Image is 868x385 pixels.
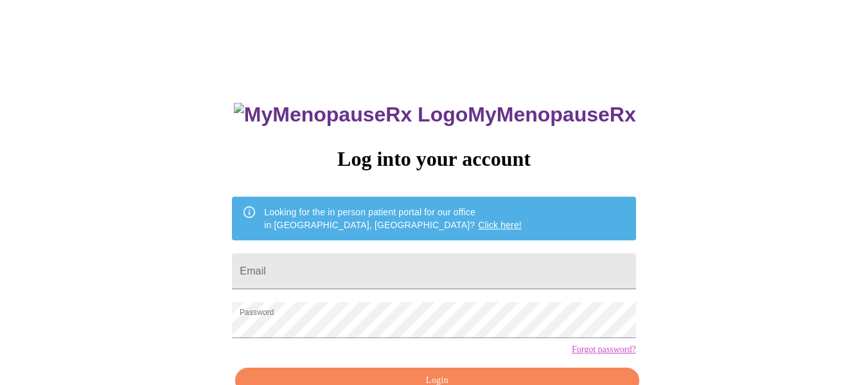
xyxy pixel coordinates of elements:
h3: MyMenopauseRx [234,103,636,127]
a: Forgot password? [572,345,636,355]
img: MyMenopauseRx Logo [234,103,468,127]
a: Click here! [478,220,522,230]
h3: Log into your account [232,147,635,171]
div: Looking for the in person patient portal for our office in [GEOGRAPHIC_DATA], [GEOGRAPHIC_DATA]? [264,201,522,237]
